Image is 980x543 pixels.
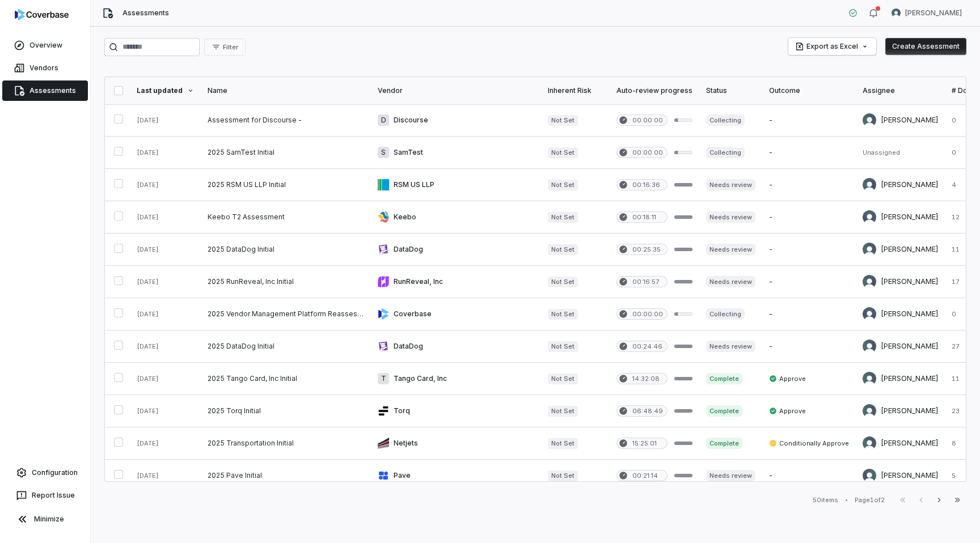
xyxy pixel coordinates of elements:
[762,234,856,266] td: -
[863,210,876,224] img: Tomo Majima avatar
[905,9,962,18] span: [PERSON_NAME]
[892,9,901,18] img: Sayantan Bhattacherjee avatar
[855,496,885,504] div: Page 1 of 2
[813,496,838,504] div: 50 items
[15,9,69,20] img: logo-D7KZi-bG.svg
[885,38,966,55] button: Create Assessment
[863,243,876,256] img: Sayantan Bhattacherjee avatar
[32,491,75,500] span: Report Issue
[204,39,246,56] button: Filter
[122,9,169,18] span: Assessments
[208,86,364,95] div: Name
[863,178,876,192] img: Samuel Folarin avatar
[378,86,534,95] div: Vendor
[863,307,876,321] img: Tomo Majima avatar
[788,38,876,55] button: Export as Excel
[845,496,848,504] div: •
[762,266,856,298] td: -
[762,201,856,234] td: -
[863,340,876,353] img: Sayantan Bhattacherjee avatar
[863,86,938,95] div: Assignee
[5,463,86,483] a: Configuration
[769,86,849,95] div: Outcome
[548,86,603,95] div: Inherent Risk
[2,80,88,101] a: Assessments
[885,5,969,22] button: Sayantan Bhattacherjee avatar[PERSON_NAME]
[952,86,975,95] div: # Docs
[137,86,194,95] div: Last updated
[863,436,876,450] img: Sayantan Bhattacherjee avatar
[863,113,876,127] img: Sayantan Bhattacherjee avatar
[706,86,755,95] div: Status
[762,104,856,137] td: -
[762,298,856,330] td: -
[29,86,76,95] span: Assessments
[29,41,62,50] span: Overview
[863,372,876,385] img: Sayantan Bhattacherjee avatar
[29,63,58,73] span: Vendors
[5,485,86,506] button: Report Issue
[616,86,692,95] div: Auto-review progress
[762,137,856,169] td: -
[863,404,876,418] img: Sayantan Bhattacherjee avatar
[32,468,78,477] span: Configuration
[34,515,64,524] span: Minimize
[863,469,876,482] img: Adeola Ajiginni avatar
[223,43,238,52] span: Filter
[2,58,88,78] a: Vendors
[863,275,876,289] img: Samuel Folarin avatar
[762,330,856,363] td: -
[2,35,88,56] a: Overview
[5,508,86,531] button: Minimize
[762,460,856,492] td: -
[762,169,856,201] td: -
